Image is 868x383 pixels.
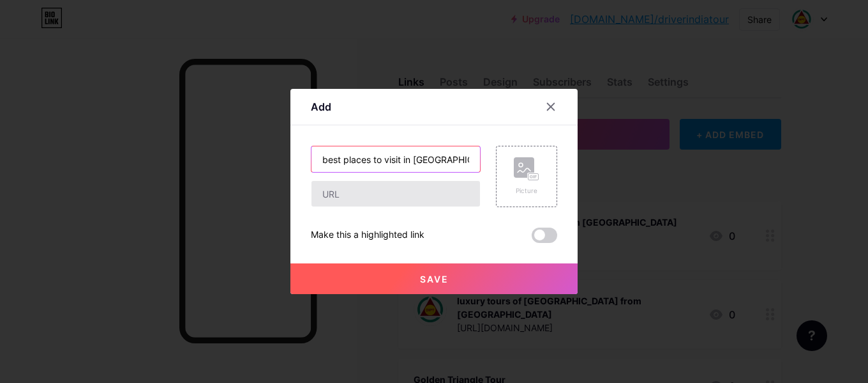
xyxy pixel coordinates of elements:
[311,228,424,243] div: Make this a highlighted link
[311,99,331,114] div: Add
[514,186,539,196] div: Picture
[311,181,480,207] input: URL
[290,263,578,294] button: Save
[311,146,480,172] input: Title
[420,274,449,285] span: Save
